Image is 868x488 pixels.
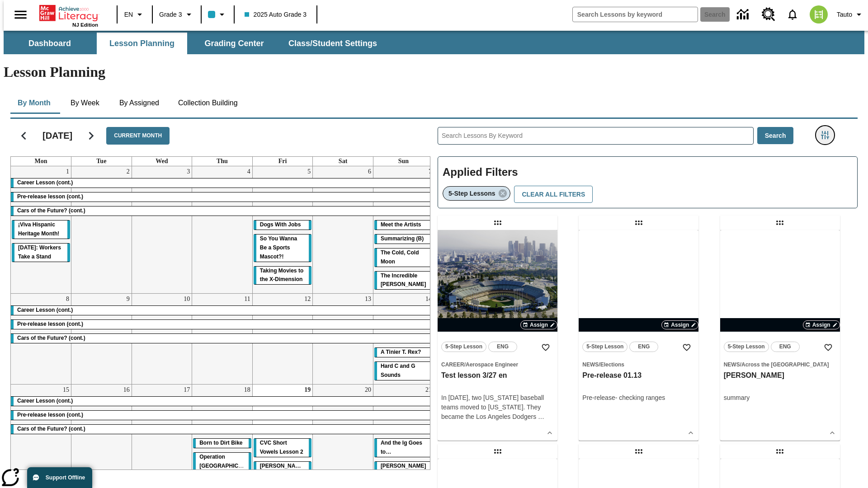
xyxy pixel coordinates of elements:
span: And the Ig Goes to… [381,440,422,455]
span: Summarizing (B) [381,235,424,242]
span: Topic: News/Elections [582,360,695,369]
button: Dashboard [5,33,95,54]
span: 5-Step Lesson [445,342,482,352]
span: Cars of the Future? (cont.) [17,335,85,341]
input: Search Lessons By Keyword [438,127,753,144]
a: September 9, 2025 [125,294,132,305]
span: Across the [GEOGRAPHIC_DATA] [741,361,829,368]
span: Assign [530,321,548,329]
a: September 6, 2025 [366,166,373,177]
a: September 20, 2025 [363,385,373,395]
button: Grading Center [189,33,279,54]
span: 5-Step Lesson [728,342,765,352]
a: September 5, 2025 [306,166,312,177]
span: Hard C and G Sounds [381,363,415,378]
h2: Applied Filters [443,161,853,183]
a: September 16, 2025 [122,385,132,395]
td: September 5, 2025 [252,166,313,294]
div: Meet the Artists [374,221,433,230]
span: Aerospace Engineer [466,361,518,368]
button: 5-Step Lesson [724,342,769,352]
button: Show Details [826,426,839,440]
button: Class/Student Settings [281,33,384,54]
button: Current Month [106,127,170,145]
div: SubNavbar [4,31,864,54]
td: September 14, 2025 [373,294,434,385]
span: Support Offline [46,474,85,481]
td: September 12, 2025 [252,294,313,385]
div: In [DATE], two [US_STATE] baseball teams moved to [US_STATE]. They became the Los Angeles Dodgers [441,393,554,422]
span: ¡Viva Hispanic Heritage Month! [18,221,59,237]
a: September 19, 2025 [302,385,312,395]
span: Dianne Feinstein: A Lifelong Leader [260,463,307,487]
button: Assign Choose Dates [803,320,840,329]
a: Friday [277,157,289,166]
img: avatar image [810,5,828,23]
div: Home [39,3,98,28]
div: lesson details [720,230,840,441]
div: Cars of the Future? (cont.) [11,334,434,343]
button: Select a new avatar [804,3,833,26]
div: Draggable lesson: olga inkwell [773,216,787,230]
div: CVC Short Vowels Lesson 2 [254,439,312,457]
span: The Cold, Cold Moon [381,249,419,265]
button: Class color is light blue. Change class color [204,6,231,23]
a: Resource Center, Will open in new tab [756,2,781,27]
a: September 14, 2025 [424,294,434,305]
span: NJ Edition [72,22,98,28]
div: The Cold, Cold Moon [374,249,433,267]
div: Draggable lesson: Ready step order [491,444,505,459]
a: September 13, 2025 [363,294,373,305]
span: Assign [812,321,830,329]
span: The Incredible Kellee Edwards [381,272,426,288]
span: / [740,361,741,368]
div: Career Lesson (cont.) [11,306,434,315]
h3: olga inkwell [724,371,836,380]
div: ¡Viva Hispanic Heritage Month! [12,221,70,239]
button: 5-Step Lesson [582,342,627,352]
span: Career Lesson (cont.) [17,398,73,404]
button: Search [757,127,794,145]
span: Cars of the Future? (cont.) [17,426,85,432]
button: Grade: Grade 3, Select a grade [156,6,198,23]
span: Taking Movies to the X-Dimension [260,267,303,283]
div: summary [724,393,836,403]
span: Grade 3 [159,10,182,19]
div: Operation London Bridge [193,453,251,471]
div: Cars of the Future? (cont.) [11,206,434,216]
span: … [538,413,544,420]
h3: Test lesson 3/27 en [441,371,554,380]
button: Add to Favorites [679,339,695,356]
button: Assign Choose Dates [520,320,557,329]
a: September 2, 2025 [125,166,132,177]
span: Topic: Career/Aerospace Engineer [441,360,554,369]
div: The Incredible Kellee Edwards [374,272,433,290]
td: September 10, 2025 [132,294,192,385]
td: September 13, 2025 [313,294,373,385]
a: September 3, 2025 [185,166,192,177]
a: Sunday [396,157,410,166]
a: Data Center [731,2,756,27]
a: Saturday [337,157,349,166]
div: lesson details [579,230,698,441]
a: September 21, 2025 [424,385,434,395]
span: Tauto [837,10,852,19]
h2: [DATE] [42,130,72,141]
div: Draggable lesson: Test pre-release 21 [773,444,787,459]
td: September 1, 2025 [11,166,71,294]
span: CVC Short Vowels Lesson 2 [260,440,303,455]
a: September 11, 2025 [242,294,252,305]
span: Pre-release lesson (cont.) [17,193,83,200]
a: Notifications [781,3,804,26]
button: Show Details [684,426,698,440]
button: Lesson Planning [97,33,187,54]
div: Draggable lesson: Pre-release 01.13 [632,216,646,230]
a: September 18, 2025 [242,385,252,395]
button: Previous [12,124,35,147]
h3: Pre-release 01.13 [582,371,695,380]
span: A Tinier T. Rex? [381,349,421,355]
span: Operation London Bridge [199,454,257,469]
td: September 3, 2025 [132,166,192,294]
span: Meet the Artists [381,221,421,228]
td: September 8, 2025 [11,294,71,385]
